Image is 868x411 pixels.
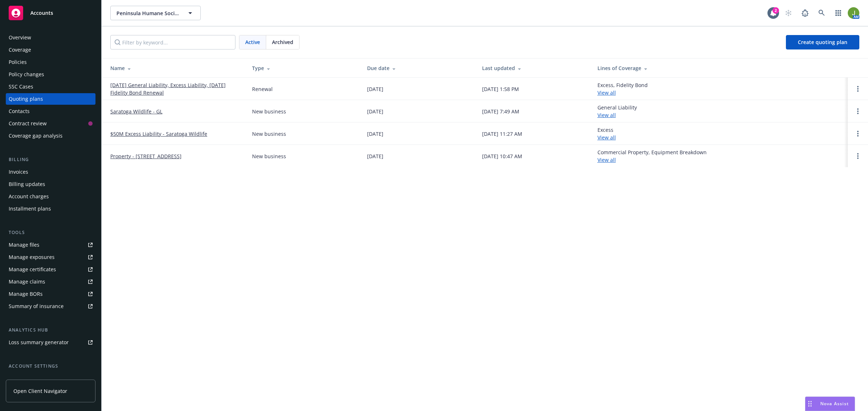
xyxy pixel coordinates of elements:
[798,39,847,46] span: Create quoting plan
[9,178,45,190] div: Billing updates
[9,239,39,251] div: Manage files
[110,152,182,160] a: Property - [STREET_ADDRESS]
[848,7,859,19] img: photo
[6,81,95,92] a: SSC Cases
[110,35,235,49] input: Filter by keyword...
[597,81,648,96] div: Excess, Fidelity Bond
[805,397,814,411] div: Drag to move
[854,107,862,116] a: Open options
[482,64,586,72] div: Last updated
[9,93,43,105] div: Quoting plans
[6,69,95,80] a: Policy changes
[6,251,95,263] a: Manage exposures
[9,56,27,68] div: Policies
[9,373,40,384] div: Service team
[6,105,95,117] a: Contacts
[9,69,44,80] div: Policy changes
[6,56,95,68] a: Policies
[831,6,846,20] a: Switch app
[6,191,95,202] a: Account charges
[9,264,56,275] div: Manage certificates
[854,152,862,160] a: Open options
[116,9,179,17] span: Peninsula Humane Society & SPCA
[367,85,383,93] div: [DATE]
[6,3,95,23] a: Accounts
[9,288,43,300] div: Manage BORs
[252,130,286,138] div: New business
[773,7,779,14] div: 2
[272,38,293,46] span: Archived
[805,397,855,411] button: Nova Assist
[6,156,95,163] div: Billing
[6,118,95,129] a: Contract review
[786,35,859,49] a: Create quoting plan
[6,229,95,236] div: Tools
[110,6,201,20] button: Peninsula Humane Society & SPCA
[6,203,95,215] a: Installment plans
[6,166,95,178] a: Invoices
[6,288,95,300] a: Manage BORs
[9,300,64,312] div: Summary of insurance
[798,6,812,20] a: Report a Bug
[6,276,95,287] a: Manage claims
[252,85,273,93] div: Renewal
[252,152,286,160] div: New business
[30,10,53,16] span: Accounts
[854,129,862,138] a: Open options
[9,337,69,348] div: Loss summary generator
[482,130,522,138] div: [DATE] 11:27 AM
[245,38,260,46] span: Active
[252,64,356,72] div: Type
[6,264,95,275] a: Manage certificates
[6,32,95,43] a: Overview
[6,44,95,56] a: Coverage
[9,191,49,202] div: Account charges
[482,85,519,93] div: [DATE] 1:58 PM
[9,276,45,287] div: Manage claims
[9,130,63,142] div: Coverage gap analysis
[9,81,33,92] div: SSC Cases
[6,373,95,384] a: Service team
[781,6,796,20] a: Start snowing
[597,156,616,163] a: View all
[9,118,47,129] div: Contract review
[13,387,67,395] span: Open Client Navigator
[9,105,30,117] div: Contacts
[597,64,842,72] div: Lines of Coverage
[110,130,207,138] a: $50M Excess Liability - Saratoga Wildlife
[482,152,522,160] div: [DATE] 10:47 AM
[9,251,55,263] div: Manage exposures
[9,166,28,178] div: Invoices
[854,85,862,93] a: Open options
[597,134,616,141] a: View all
[110,81,241,96] a: [DATE] General Liability, Excess Liability, [DATE] Fidelity Bond Renewal
[110,108,162,115] a: Saratoga Wildlife - GL
[6,239,95,251] a: Manage files
[6,93,95,105] a: Quoting plans
[482,108,519,115] div: [DATE] 7:49 AM
[6,300,95,312] a: Summary of insurance
[597,112,616,118] a: View all
[814,6,829,20] a: Search
[597,89,616,96] a: View all
[597,126,616,141] div: Excess
[597,148,707,164] div: Commercial Property, Equipment Breakdown
[6,326,95,334] div: Analytics hub
[6,130,95,142] a: Coverage gap analysis
[367,64,471,72] div: Due date
[9,32,31,43] div: Overview
[367,152,383,160] div: [DATE]
[110,64,241,72] div: Name
[597,104,637,119] div: General Liability
[367,130,383,138] div: [DATE]
[367,108,383,115] div: [DATE]
[9,44,31,56] div: Coverage
[252,108,286,115] div: New business
[6,337,95,348] a: Loss summary generator
[6,178,95,190] a: Billing updates
[820,401,849,407] span: Nova Assist
[9,203,51,215] div: Installment plans
[6,363,95,370] div: Account settings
